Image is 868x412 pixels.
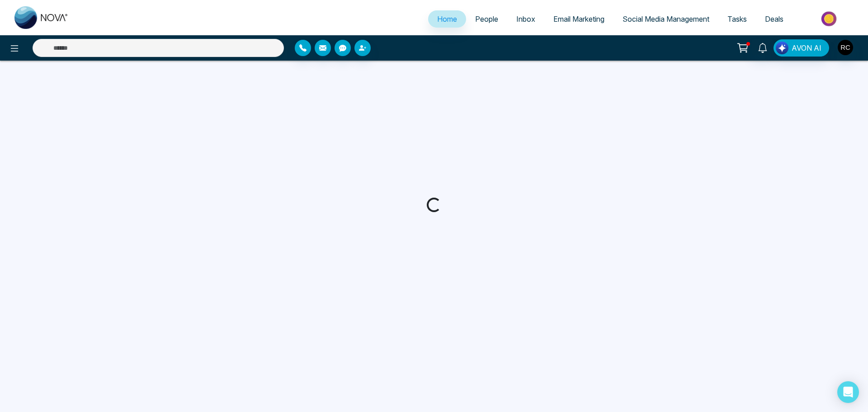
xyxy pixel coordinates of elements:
div: Open Intercom Messenger [837,381,859,403]
span: Tasks [727,14,747,24]
img: Lead Flow [776,42,788,54]
span: People [475,14,498,24]
a: People [466,10,507,28]
span: Social Media Management [623,14,709,24]
a: Home [428,10,466,28]
a: Deals [756,10,793,28]
span: Inbox [516,14,535,24]
img: User Avatar [838,40,853,55]
a: Inbox [507,10,544,28]
a: Email Marketing [544,10,613,28]
span: Home [437,14,457,24]
button: AVON AI [774,39,829,57]
span: Deals [765,14,783,24]
img: Market-place.gif [797,9,863,29]
span: AVON AI [792,43,821,53]
span: Email Marketing [553,14,604,24]
a: Tasks [718,10,756,28]
img: Nova CRM Logo [14,6,69,29]
a: Social Media Management [613,10,718,28]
